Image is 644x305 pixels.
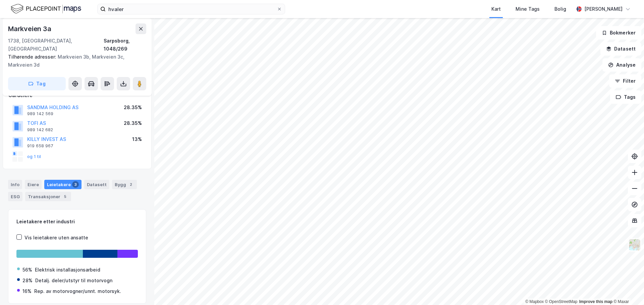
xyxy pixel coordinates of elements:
[610,273,644,305] iframe: Chat Widget
[525,299,544,304] a: Mapbox
[596,26,641,40] button: Bokmerker
[124,103,142,111] div: 28.35%
[25,192,71,201] div: Transaksjoner
[491,5,501,13] div: Kart
[124,119,142,127] div: 28.35%
[104,37,146,53] div: Sarpsborg, 1048/269
[44,180,82,189] div: Leietakere
[609,74,641,88] button: Filter
[25,180,42,189] div: Eiere
[628,238,641,251] img: Z
[132,135,142,143] div: 13%
[8,77,66,90] button: Tag
[27,143,53,149] div: 919 658 967
[579,299,612,304] a: Improve this map
[72,181,79,188] div: 3
[11,3,81,15] img: logo.f888ab2527a4732fd821a326f86c7f29.svg
[8,192,22,201] div: ESG
[584,5,623,13] div: [PERSON_NAME]
[24,234,88,242] div: Vis leietakere uten ansatte
[8,23,53,34] div: Markveien 3a
[516,5,540,13] div: Mine Tags
[545,299,578,304] a: OpenStreetMap
[610,90,641,104] button: Tags
[35,277,112,285] div: Detalj. deler/utstyr til motorvogn
[22,266,32,274] div: 56%
[554,5,566,13] div: Bolig
[27,111,53,117] div: 989 142 569
[62,193,68,200] div: 5
[600,42,641,56] button: Datasett
[8,180,22,189] div: Info
[34,287,121,295] div: Rep. av motorvogner/unnt. motorsyk.
[106,4,277,14] input: Søk på adresse, matrikkel, gårdeiere, leietakere eller personer
[602,58,641,72] button: Analyse
[84,180,109,189] div: Datasett
[8,54,58,60] span: Tilhørende adresser:
[22,277,33,285] div: 28%
[27,127,53,133] div: 989 142 682
[22,287,32,295] div: 16%
[8,53,141,69] div: Markveien 3b, Markveien 3c, Markveien 3d
[16,218,138,226] div: Leietakere etter industri
[35,266,100,274] div: Elektrisk installasjonsarbeid
[8,37,104,53] div: 1738, [GEOGRAPHIC_DATA], [GEOGRAPHIC_DATA]
[112,180,137,189] div: Bygg
[127,181,134,188] div: 2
